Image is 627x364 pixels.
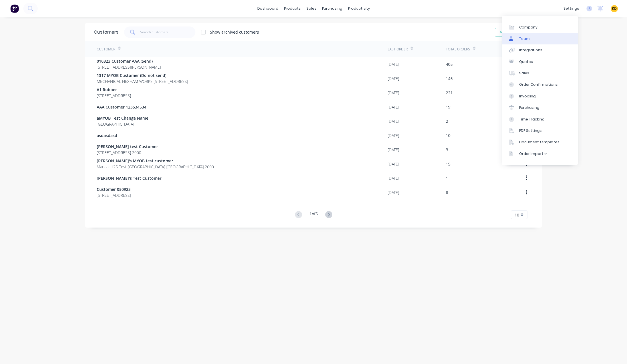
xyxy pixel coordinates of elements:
div: [DATE] [388,161,399,167]
span: 010323 Customer AAA (Send) [97,58,161,64]
a: Quotes [502,56,578,68]
div: [DATE] [388,75,399,81]
a: Document templates [502,136,578,148]
div: 405 [446,61,453,67]
img: Factory [10,4,19,13]
span: aMYOB Test Change Name [97,115,148,121]
div: Sales [519,71,529,76]
div: Document templates [519,140,559,145]
span: [GEOGRAPHIC_DATA] [97,121,148,127]
a: Company [502,21,578,33]
span: asdasdasd [97,132,117,138]
span: [STREET_ADDRESS] [97,192,131,198]
div: [DATE] [388,104,399,110]
div: [DATE] [388,61,399,67]
a: Time Tracking [502,113,578,125]
span: MECHANICAL HEXHAM WORKS [STREET_ADDRESS] [97,78,188,84]
div: 1 of 5 [310,211,318,219]
span: [PERSON_NAME] test Customer [97,144,158,150]
span: Customer 050923 [97,186,131,192]
a: Sales [502,68,578,79]
span: AAA Customer 123534534 [97,104,146,110]
button: Add Customer [495,28,527,36]
a: Purchasing [502,102,578,113]
div: 10 [446,132,450,138]
div: Show archived customers [210,29,259,35]
div: 19 [446,104,450,110]
div: PDF Settings [519,128,542,133]
div: Order Confirmations [519,82,558,87]
div: Customers [94,29,118,36]
div: products [281,4,304,13]
div: 1 [446,175,448,181]
div: 15 [446,161,450,167]
div: [DATE] [388,132,399,138]
div: productivity [345,4,373,13]
div: Total Orders [446,47,470,52]
a: PDF Settings [502,125,578,136]
span: Maricar 125 Test [GEOGRAPHIC_DATA] [GEOGRAPHIC_DATA] 2000 [97,164,214,170]
div: [DATE] [388,90,399,96]
div: Quotes [519,59,533,64]
div: sales [304,4,319,13]
a: dashboard [254,4,281,13]
span: [PERSON_NAME]'s MYOB test customer [97,158,214,164]
div: Integrations [519,48,542,53]
div: Purchasing [519,105,539,110]
div: [DATE] [388,175,399,181]
a: Team [502,33,578,44]
div: purchasing [319,4,345,13]
div: 221 [446,90,453,96]
span: KD [612,6,617,11]
div: [DATE] [388,147,399,153]
a: Order Importer [502,148,578,159]
div: 8 [446,189,448,195]
div: [DATE] [388,189,399,195]
span: [PERSON_NAME]'s Test Customer [97,175,161,181]
span: 10 [515,212,519,218]
input: Search customers... [140,26,196,38]
div: 2 [446,118,448,124]
div: Invoicing [519,94,536,99]
div: Last Order [388,47,408,52]
a: Invoicing [502,91,578,102]
span: [STREET_ADDRESS][PERSON_NAME] [97,64,161,70]
div: settings [561,4,582,13]
a: Order Confirmations [502,79,578,90]
div: Company [519,25,537,30]
span: A1 Rubber [97,87,131,93]
div: [DATE] [388,118,399,124]
span: [STREET_ADDRESS] 2000 [97,150,158,156]
span: 1317 MYOB Customer (Do not send) [97,72,188,78]
div: 3 [446,147,448,153]
span: [STREET_ADDRESS] [97,93,131,99]
div: 146 [446,75,453,81]
div: Time Tracking [519,117,545,122]
div: Team [519,36,530,41]
div: Order Importer [519,151,547,156]
a: Integrations [502,44,578,56]
div: Customer [97,47,115,52]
